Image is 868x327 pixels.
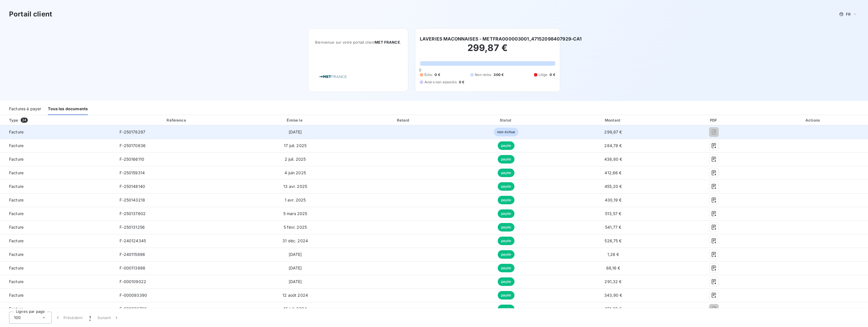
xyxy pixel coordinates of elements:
[353,117,454,123] div: Retard
[420,35,582,42] h6: LAVERIES MACONNAISES - METFRA000003001_47152098407929-CA1
[282,293,308,298] span: 12 août 2024
[285,198,306,202] span: 1 avr. 2025
[498,182,515,191] span: payée
[284,225,307,230] span: 5 févr. 2025
[315,40,401,44] span: Bienvenue sur votre portail client .
[315,69,351,85] img: Company logo
[5,252,110,257] span: Facture
[289,279,302,284] span: [DATE]
[605,279,622,284] span: 291,32 €
[605,225,621,230] span: 541,77 €
[240,117,351,123] div: Émise le
[5,211,110,216] span: Facture
[120,129,145,134] span: F-250178297
[120,225,145,230] span: F-250131256
[498,291,515,300] span: payée
[14,315,21,320] span: 100
[493,72,504,77] span: 300 €
[9,103,41,115] div: Factures à payer
[9,9,52,19] h3: Portail client
[283,211,307,216] span: 5 mars 2025
[21,118,28,123] span: 24
[120,143,146,148] span: F-250170636
[48,103,88,115] div: Tous les documents
[604,129,622,134] span: 299,87 €
[846,12,850,16] span: FR
[420,42,555,59] h2: 299,87 €
[94,312,123,324] button: Suivant
[605,170,622,175] span: 412,66 €
[5,292,110,298] span: Facture
[607,252,619,257] span: 1,26 €
[289,266,302,270] span: [DATE]
[89,315,91,320] span: 1
[284,143,307,148] span: 17 juil. 2025
[604,157,622,162] span: 438,80 €
[284,306,307,311] span: 12 juil. 2024
[120,211,146,216] span: F-250137602
[498,305,515,313] span: payée
[120,279,146,284] span: F-000109022
[120,306,147,311] span: F-000086726
[760,117,867,123] div: Actions
[604,143,622,148] span: 284,78 €
[498,209,515,218] span: payée
[539,72,548,77] span: Litige
[5,129,110,135] span: Facture
[5,224,110,230] span: Facture
[5,170,110,176] span: Facture
[498,264,515,272] span: payée
[5,156,110,162] span: Facture
[459,80,464,85] span: 0 €
[671,117,757,123] div: PDF
[605,198,622,202] span: 430,19 €
[120,170,145,175] span: F-250159314
[5,184,110,189] span: Facture
[375,40,400,44] span: MET FRANCE
[498,155,515,163] span: payée
[289,129,302,134] span: [DATE]
[494,128,518,136] span: non-échue
[120,238,146,243] span: F-240124345
[604,293,622,298] span: 343,90 €
[498,237,515,245] span: payée
[86,312,94,324] button: 1
[52,312,86,324] button: Précédent
[605,211,621,216] span: 513,57 €
[5,279,110,284] span: Facture
[120,266,145,270] span: F-000113886
[606,266,620,270] span: 68,16 €
[550,72,555,77] span: 0 €
[605,306,622,311] span: 351,39 €
[6,117,114,123] div: Type
[289,252,302,257] span: [DATE]
[498,277,515,286] span: payée
[424,72,433,77] span: Échu
[498,250,515,259] span: payée
[498,141,515,150] span: payée
[457,117,556,123] div: Statut
[284,170,306,175] span: 4 juin 2025
[5,306,110,312] span: Facture
[5,197,110,203] span: Facture
[498,223,515,232] span: payée
[285,157,306,162] span: 2 juil. 2025
[605,184,622,189] span: 455,20 €
[120,198,145,202] span: F-250143218
[475,72,491,77] span: Non-échu
[435,72,440,77] span: 0 €
[120,157,144,162] span: F-250166110
[282,238,308,243] span: 31 déc. 2024
[120,252,145,257] span: F-240115896
[5,238,110,244] span: Facture
[558,117,668,123] div: Montant
[498,169,515,177] span: payée
[419,68,421,72] span: 0
[5,265,110,271] span: Facture
[283,184,307,189] span: 13 avr. 2025
[424,80,457,85] span: Avoirs non associés
[120,293,147,298] span: F-000093390
[498,196,515,204] span: payée
[120,184,145,189] span: F-250148140
[605,238,622,243] span: 526,75 €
